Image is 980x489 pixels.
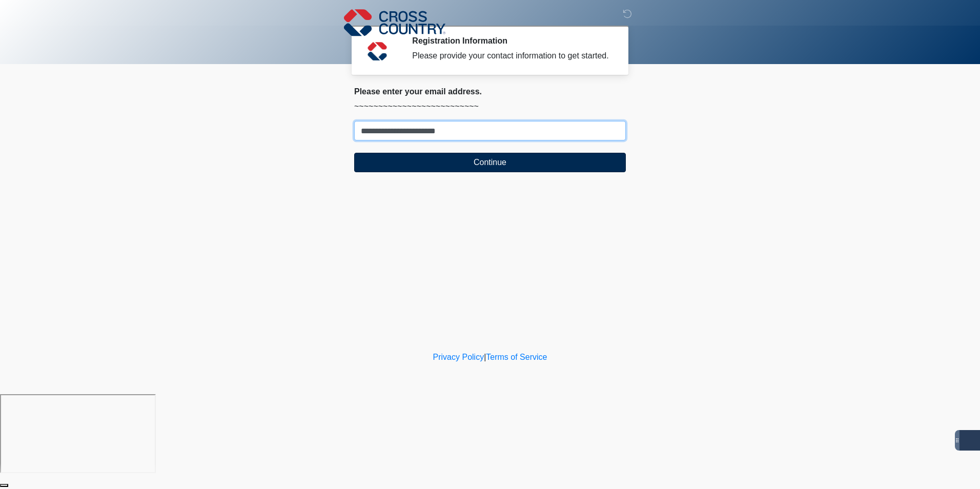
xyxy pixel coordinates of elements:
[354,87,626,96] h2: Please enter your email address.
[433,353,484,361] a: Privacy Policy
[354,100,626,113] p: ~~~~~~~~~~~~~~~~~~~~~~~~~~
[484,353,486,361] a: |
[486,353,547,361] a: Terms of Service
[362,36,393,67] img: Agent Avatar
[412,50,610,62] div: Please provide your contact information to get started.
[354,153,626,172] button: Continue
[344,8,445,37] img: Cross Country Logo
